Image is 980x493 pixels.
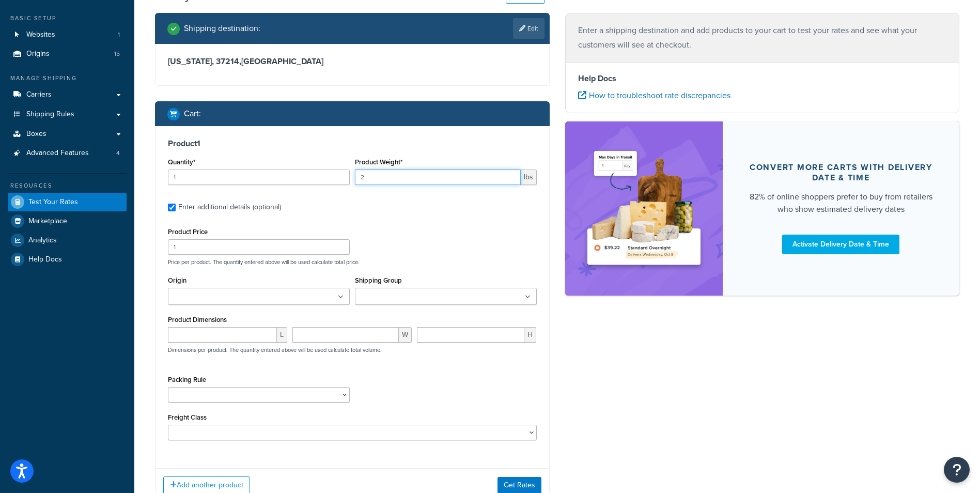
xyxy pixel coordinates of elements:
[184,109,201,118] h2: Cart :
[355,170,521,185] input: 0.00
[168,138,537,149] h3: Product 1
[26,149,89,158] span: Advanced Features
[168,204,176,211] input: Enter additional details (optional)
[165,258,539,266] p: Price per product. The quantity entered above will be used calculate total price.
[8,14,127,23] div: Basic Setup
[8,25,127,44] li: Websites
[521,170,537,185] span: lbs
[578,23,947,52] p: Enter a shipping destination and add products to your cart to test your rates and see what your c...
[28,217,67,226] span: Marketplace
[28,236,57,245] span: Analytics
[26,130,46,138] span: Boxes
[114,50,120,58] span: 15
[748,191,935,215] div: 82% of online shoppers prefer to buy from retailers who show estimated delivery dates
[168,56,537,67] h3: [US_STATE], 37214 , [GEOGRAPHIC_DATA]
[355,158,402,166] label: Product Weight*
[581,137,707,280] img: feature-image-ddt-36eae7f7280da8017bfb280eaccd9c446f90b1fe08728e4019434db127062ab4.png
[748,162,935,183] div: Convert more carts with delivery date & time
[168,228,208,236] label: Product Price
[26,30,55,39] span: Websites
[513,18,545,39] a: Edit
[8,231,127,250] a: Analytics
[168,170,350,185] input: 0.0
[184,24,260,33] h2: Shipping destination :
[8,25,127,44] a: Websites1
[8,74,127,83] div: Manage Shipping
[8,212,127,230] a: Marketplace
[8,125,127,144] a: Boxes
[8,144,127,163] li: Advanced Features
[578,89,730,101] a: How to troubleshoot rate discrepancies
[26,110,74,119] span: Shipping Rules
[8,193,127,211] a: Test Your Rates
[118,30,120,39] span: 1
[168,316,227,323] label: Product Dimensions
[116,149,120,158] span: 4
[8,144,127,163] a: Advanced Features4
[178,200,281,214] div: Enter additional details (optional)
[8,105,127,124] a: Shipping Rules
[165,346,382,353] p: Dimensions per product. The quantity entered above will be used calculate total volume.
[524,327,536,343] span: H
[355,276,402,284] label: Shipping Group
[8,250,127,269] a: Help Docs
[168,158,195,166] label: Quantity*
[168,376,206,383] label: Packing Rule
[8,44,127,64] li: Origins
[28,198,78,207] span: Test Your Rates
[168,276,186,284] label: Origin
[8,44,127,64] a: Origins15
[26,50,50,58] span: Origins
[8,181,127,190] div: Resources
[944,457,970,483] button: Open Resource Center
[28,255,62,264] span: Help Docs
[578,72,947,85] h4: Help Docs
[277,327,287,343] span: L
[26,90,52,99] span: Carriers
[8,85,127,104] a: Carriers
[399,327,412,343] span: W
[168,413,207,421] label: Freight Class
[782,235,899,254] a: Activate Delivery Date & Time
